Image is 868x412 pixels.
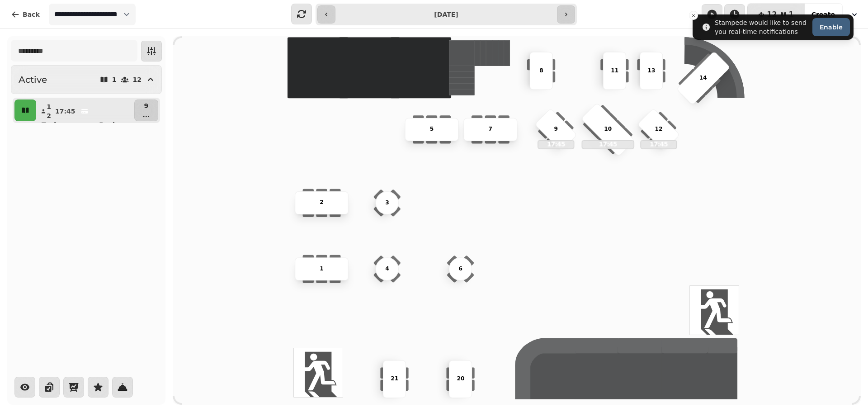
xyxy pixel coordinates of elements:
[142,101,150,110] p: 9
[133,76,142,83] p: 12
[715,18,809,36] div: Stampede would like to send you real-time notifications
[538,141,573,148] p: 17:45
[604,125,612,133] p: 10
[55,107,75,116] p: 17:45
[539,66,543,75] p: 8
[458,265,462,273] p: 6
[4,4,47,25] button: Back
[142,110,150,119] p: ...
[42,120,60,129] p: Tania
[385,199,389,207] p: 3
[689,11,698,20] button: Close toast
[320,199,323,207] p: 2
[699,74,707,82] p: 14
[611,66,618,75] p: 11
[112,76,117,83] p: 1
[655,125,662,133] p: 12
[641,141,676,148] p: 17:45
[804,4,842,25] button: Create
[647,66,655,75] p: 13
[38,99,132,121] button: 1217:45TaniaBook a...
[99,120,131,129] p: Book a ...
[23,11,40,18] span: Back
[320,265,323,273] p: 1
[812,18,850,36] button: Enable
[554,125,557,133] p: 9
[582,141,634,148] p: 17:45
[391,375,398,383] p: 21
[747,4,804,25] button: 121
[46,102,52,120] p: 12
[19,73,47,86] h2: Active
[430,125,434,133] p: 5
[489,125,492,133] p: 7
[134,99,158,121] button: 9...
[385,265,389,273] p: 4
[11,65,162,94] button: Active112
[457,375,464,383] p: 20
